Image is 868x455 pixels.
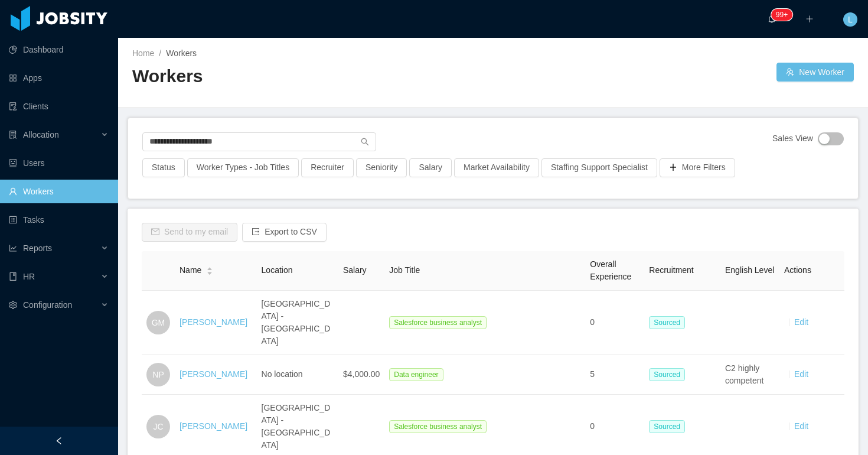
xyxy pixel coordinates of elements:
[649,368,685,381] span: Sourced
[649,265,693,275] span: Recruitment
[454,158,539,177] button: Market Availability
[9,244,17,252] i: icon: line-chart
[153,415,163,438] span: JC
[649,369,690,379] a: Sourced
[805,15,814,23] i: icon: plus
[389,316,487,329] span: Salesforce business analyst
[409,158,452,177] button: Salary
[776,63,854,82] button: icon: usergroup-addNew Worker
[9,272,17,281] i: icon: book
[848,12,853,27] span: L
[660,158,735,177] button: icon: plusMore Filters
[356,158,407,177] button: Seniority
[152,363,164,386] span: NP
[132,64,493,89] h2: Workers
[132,48,154,58] a: Home
[725,265,774,275] span: English Level
[206,265,213,274] div: Sort
[649,317,690,327] a: Sourced
[9,38,109,61] a: icon: pie-chartDashboard
[585,355,644,395] td: 5
[23,130,59,139] span: Allocation
[389,420,487,433] span: Salesforce business analyst
[784,265,811,275] span: Actions
[207,270,213,274] i: icon: caret-down
[23,300,72,310] span: Configuration
[142,158,185,177] button: Status
[794,369,808,379] a: Edit
[649,316,685,329] span: Sourced
[301,158,354,177] button: Recruiter
[180,369,247,379] a: [PERSON_NAME]
[180,421,247,431] a: [PERSON_NAME]
[166,48,197,58] span: Workers
[541,158,657,177] button: Staffing Support Specialist
[389,265,420,275] span: Job Title
[771,9,792,21] sup: 2128
[257,291,338,355] td: [GEOGRAPHIC_DATA] - [GEOGRAPHIC_DATA]
[772,132,813,145] span: Sales View
[9,208,109,232] a: icon: profileTasks
[649,420,685,433] span: Sourced
[794,421,808,431] a: Edit
[585,291,644,355] td: 0
[361,138,369,146] i: icon: search
[262,265,293,275] span: Location
[649,421,690,431] a: Sourced
[180,264,201,277] span: Name
[180,317,247,327] a: [PERSON_NAME]
[187,158,299,177] button: Worker Types - Job Titles
[159,48,161,58] span: /
[9,180,109,203] a: icon: userWorkers
[9,131,17,139] i: icon: solution
[389,368,443,381] span: Data engineer
[720,355,779,395] td: C2 highly competent
[23,243,52,253] span: Reports
[257,355,338,395] td: No location
[343,369,380,379] span: $4,000.00
[23,272,35,281] span: HR
[794,317,808,327] a: Edit
[207,266,213,269] i: icon: caret-up
[9,95,109,118] a: icon: auditClients
[9,151,109,175] a: icon: robotUsers
[9,66,109,90] a: icon: appstoreApps
[9,301,17,309] i: icon: setting
[768,15,776,23] i: icon: bell
[343,265,367,275] span: Salary
[242,223,327,242] button: icon: exportExport to CSV
[152,311,165,334] span: GM
[590,259,631,281] span: Overall Experience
